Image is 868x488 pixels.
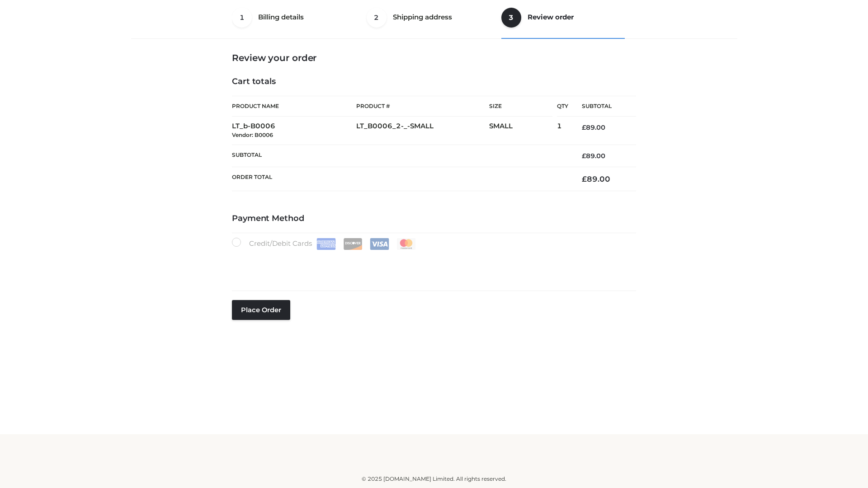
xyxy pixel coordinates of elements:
h4: Cart totals [232,77,636,87]
bdi: 89.00 [582,152,605,160]
bdi: 89.00 [582,123,605,131]
th: Product Name [232,96,356,117]
img: Amex [316,238,336,250]
td: 1 [557,117,568,145]
h3: Review your order [232,52,636,63]
td: LT_b-B0006 [232,117,356,145]
th: Subtotal [232,145,568,167]
h4: Payment Method [232,214,636,224]
bdi: 89.00 [582,174,610,183]
span: £ [582,152,586,160]
img: Discover [343,238,363,250]
button: Place order [232,300,290,320]
label: Credit/Debit Cards [232,238,417,250]
th: Qty [557,96,568,117]
img: Visa [370,238,389,250]
small: Vendor: B0006 [232,131,273,138]
div: © 2025 [DOMAIN_NAME] Limited. All rights reserved. [134,474,734,483]
td: SMALL [489,117,557,145]
th: Subtotal [568,96,636,117]
span: £ [582,123,586,131]
th: Size [489,96,552,117]
th: Product # [356,96,489,117]
td: LT_B0006_2-_-SMALL [356,117,489,145]
iframe: Secure payment input frame [230,248,634,281]
th: Order Total [232,167,568,191]
span: £ [582,174,587,183]
img: Mastercard [396,238,416,250]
